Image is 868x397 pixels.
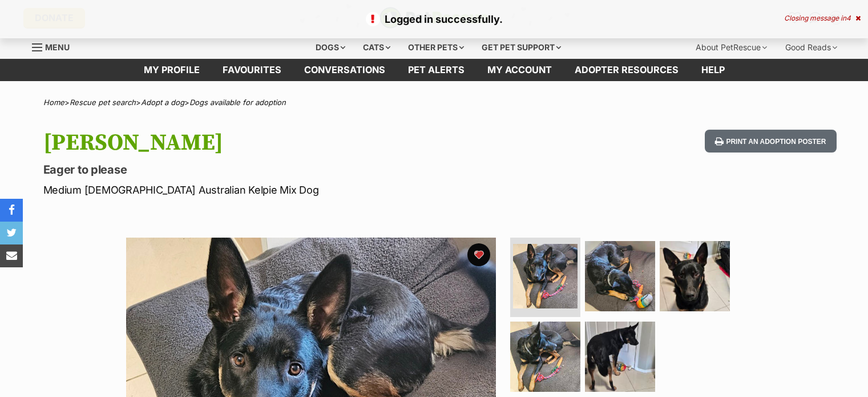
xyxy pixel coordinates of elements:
h1: [PERSON_NAME] [43,130,526,156]
a: Dogs available for adoption [189,98,286,107]
div: Cats [355,36,398,59]
img: Photo of Marshall [510,322,580,392]
img: Photo of Marshall [513,244,578,308]
a: Pet alerts [397,59,476,81]
div: Good Reads [777,36,845,59]
img: Photo of Marshall [585,241,655,311]
a: Adopter resources [563,59,690,81]
a: conversations [293,59,397,81]
div: > > > [15,98,854,107]
div: Get pet support [474,36,569,59]
button: Print an adoption poster [705,130,836,153]
a: Adopt a dog [141,98,184,107]
a: Home [43,98,64,107]
img: Photo of Marshall [585,322,655,392]
a: Favourites [211,59,293,81]
span: 4 [846,14,851,22]
div: About PetRescue [688,36,775,59]
div: Other pets [400,36,472,59]
div: Dogs [308,36,353,59]
a: Help [690,59,736,81]
div: Closing message in [784,14,861,22]
a: My account [476,59,563,81]
p: Logged in successfully. [11,11,857,27]
a: My profile [132,59,211,81]
p: Medium [DEMOGRAPHIC_DATA] Australian Kelpie Mix Dog [43,182,526,198]
img: Photo of Marshall [660,241,730,311]
button: favourite [467,243,490,266]
a: Rescue pet search [70,98,136,107]
a: Menu [32,36,78,57]
p: Eager to please [43,162,526,178]
span: Menu [45,42,70,52]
